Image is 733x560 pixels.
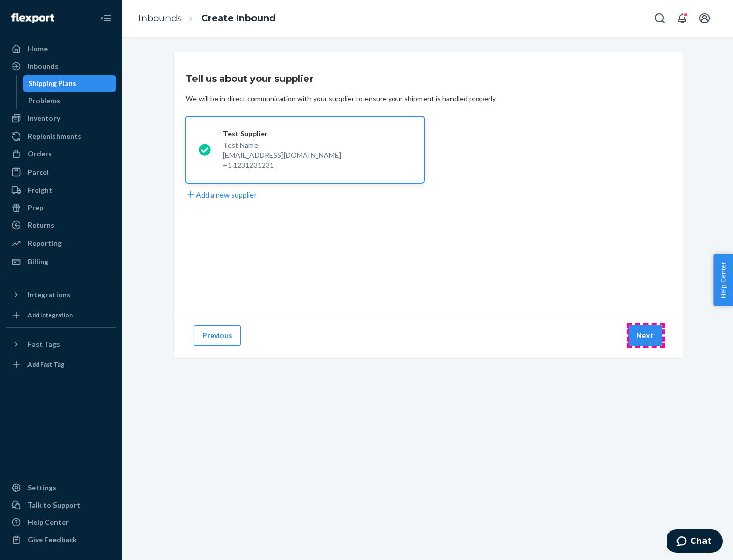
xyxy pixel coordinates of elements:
[6,146,116,162] a: Orders
[27,238,62,248] div: Reporting
[27,339,60,349] div: Fast Tags
[27,131,81,142] div: Replenishments
[6,531,116,548] button: Give Feedback
[6,200,116,216] a: Prep
[27,360,64,369] div: Add Fast Tag
[27,517,69,527] div: Help Center
[27,167,49,177] div: Parcel
[672,8,692,29] button: Open notifications
[201,13,276,24] a: Create Inbound
[27,483,57,493] div: Settings
[23,75,117,92] a: Shipping Plans
[27,257,48,267] div: Billing
[6,497,116,513] button: Talk to Support
[6,41,116,57] a: Home
[27,220,54,230] div: Returns
[6,254,116,270] a: Billing
[27,44,48,54] div: Home
[27,203,43,213] div: Prep
[186,94,497,104] div: We will be in direct communication with your supplier to ensure your shipment is handled properly.
[6,128,116,145] a: Replenishments
[23,93,117,109] a: Problems
[27,113,60,123] div: Inventory
[27,535,77,545] div: Give Feedback
[27,149,52,159] div: Orders
[130,4,284,34] ol: breadcrumbs
[186,72,314,86] h3: Tell us about your supplier
[6,217,116,233] a: Returns
[6,235,116,251] a: Reporting
[27,500,80,510] div: Talk to Support
[186,189,257,200] button: Add a new supplier
[6,307,116,323] a: Add Integration
[28,78,76,89] div: Shipping Plans
[194,325,241,346] button: Previous
[6,110,116,126] a: Inventory
[6,514,116,530] a: Help Center
[694,8,715,29] button: Open account menu
[27,311,73,319] div: Add Integration
[11,13,54,23] img: Flexport logo
[628,325,662,346] button: Next
[6,356,116,373] a: Add Fast Tag
[6,164,116,180] a: Parcel
[667,529,723,555] iframe: Opens a widget where you can chat to one of our agents
[96,8,116,29] button: Close Navigation
[6,336,116,352] button: Fast Tags
[6,480,116,496] a: Settings
[6,287,116,303] button: Integrations
[713,254,733,306] button: Help Center
[138,13,182,24] a: Inbounds
[27,290,70,300] div: Integrations
[27,61,59,71] div: Inbounds
[28,96,60,106] div: Problems
[6,58,116,74] a: Inbounds
[650,8,670,29] button: Open Search Box
[27,185,52,195] div: Freight
[6,182,116,199] a: Freight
